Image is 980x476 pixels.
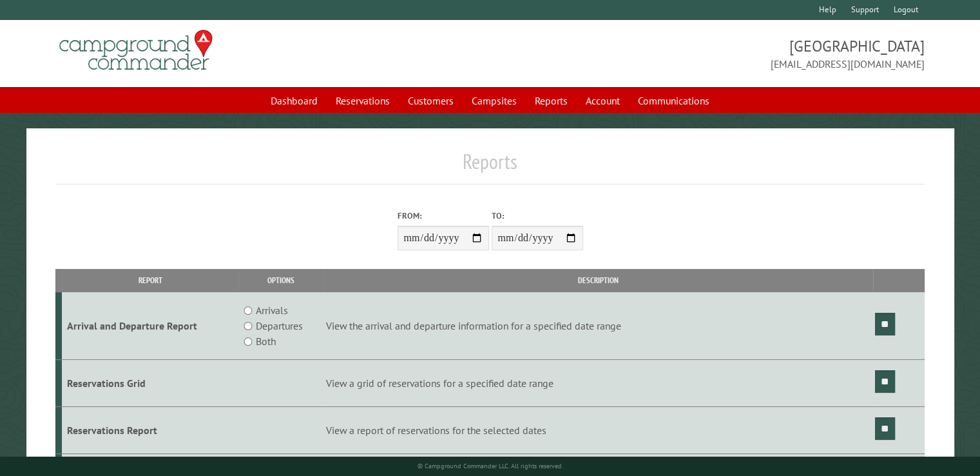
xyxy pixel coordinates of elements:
a: Customers [400,88,461,113]
small: © Campground Commander LLC. All rights reserved. [418,462,563,470]
a: Reports [527,88,575,113]
td: View a grid of reservations for a specified date range [324,360,873,407]
label: Both [256,333,276,349]
td: View the arrival and departure information for a specified date range [324,292,873,360]
th: Description [324,269,873,292]
label: Arrivals [256,302,288,318]
th: Options [238,269,324,292]
th: Report [62,269,238,292]
td: Reservations Report [62,406,238,453]
a: Dashboard [263,88,325,113]
span: [GEOGRAPHIC_DATA] [EMAIL_ADDRESS][DOMAIN_NAME] [490,35,925,72]
a: Communications [630,88,717,113]
a: Account [578,88,628,113]
img: Campground Commander [55,25,216,75]
td: View a report of reservations for the selected dates [324,406,873,453]
label: Departures [256,318,303,333]
a: Reservations [328,88,398,113]
td: Reservations Grid [62,360,238,407]
td: Arrival and Departure Report [62,292,238,360]
label: To: [492,210,583,222]
a: Campsites [464,88,524,113]
label: From: [398,210,489,222]
h1: Reports [55,149,925,184]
